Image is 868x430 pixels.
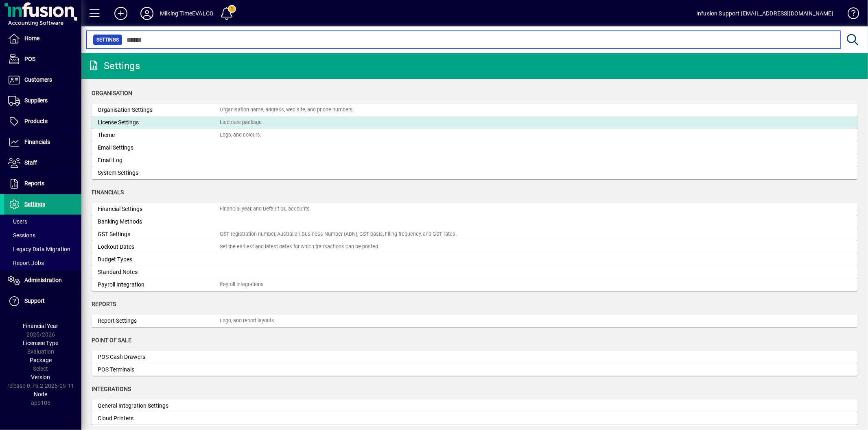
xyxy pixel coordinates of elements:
[220,106,354,114] div: Organisation name, address, web site, and phone numbers.
[98,143,220,152] div: Email Settings
[24,76,52,83] span: Customers
[220,131,261,139] div: Logo, and colours.
[98,317,220,325] div: Report Settings
[92,386,131,392] span: Integrations
[220,119,263,126] div: Licensee package.
[4,291,81,311] a: Support
[92,228,858,241] a: GST SettingsGST registration number, Australian Business Number (ABN), GST basis, Filing frequenc...
[220,317,275,325] div: Logo, and report layouts.
[92,412,858,425] a: Cloud Printers
[92,104,858,116] a: Organisation SettingsOrganisation name, address, web site, and phone numbers.
[92,266,858,278] a: Standard Notes
[98,243,220,251] div: Lockout Dates
[92,129,858,141] a: ThemeLogo, and colours.
[98,118,220,127] div: License Settings
[4,242,81,256] a: Legacy Data Migration
[8,218,27,225] span: Users
[4,49,81,69] a: POS
[98,280,220,289] div: Payroll Integration
[24,56,35,62] span: POS
[92,203,858,215] a: Financial SettingsFinancial year, and Default GL accounts.
[98,230,220,239] div: GST Settings
[92,278,858,291] a: Payroll IntegrationPayroll Integrations
[220,205,311,213] div: Financial year, and Default GL accounts.
[92,167,858,179] a: System Settings
[92,189,124,195] span: Financials
[24,118,48,124] span: Products
[8,246,70,252] span: Legacy Data Migration
[92,154,858,167] a: Email Log
[4,132,81,152] a: Financials
[30,357,52,363] span: Package
[92,351,858,363] a: POS Cash Drawers
[98,353,220,361] div: POS Cash Drawers
[24,159,37,166] span: Staff
[92,315,858,327] a: Report SettingsLogo, and report layouts.
[220,281,264,289] div: Payroll Integrations
[696,7,833,20] div: Infusion Support [EMAIL_ADDRESS][DOMAIN_NAME]
[134,6,160,21] button: Profile
[842,2,858,28] a: Knowledge Base
[98,106,220,114] div: Organisation Settings
[23,323,59,329] span: Financial Year
[98,156,220,165] div: Email Log
[24,97,48,104] span: Suppliers
[4,111,81,132] a: Products
[4,70,81,90] a: Customers
[24,35,39,41] span: Home
[4,256,81,270] a: Report Jobs
[92,90,132,96] span: Organisation
[92,241,858,253] a: Lockout DatesSet the earliest and latest dates for which transactions can be posted.
[92,215,858,228] a: Banking Methods
[4,215,81,228] a: Users
[24,298,45,304] span: Support
[98,268,220,276] div: Standard Notes
[220,243,379,251] div: Set the earliest and latest dates for which transactions can be posted.
[4,174,81,194] a: Reports
[92,253,858,266] a: Budget Types
[96,36,119,44] span: Settings
[31,374,50,380] span: Version
[98,255,220,264] div: Budget Types
[160,7,214,20] div: Milking TimeEVALCG
[98,402,220,410] div: General Integration Settings
[98,205,220,213] div: Financial Settings
[92,363,858,376] a: POS Terminals
[98,169,220,177] div: System Settings
[98,414,220,423] div: Cloud Printers
[24,201,45,207] span: Settings
[34,391,48,397] span: Node
[4,153,81,173] a: Staff
[87,59,140,72] div: Settings
[98,365,220,374] div: POS Terminals
[98,131,220,139] div: Theme
[92,141,858,154] a: Email Settings
[23,340,59,346] span: Licensee Type
[220,230,457,238] div: GST registration number, Australian Business Number (ABN), GST basis, Filing frequency, and GST r...
[4,91,81,111] a: Suppliers
[4,28,81,49] a: Home
[8,232,35,239] span: Sessions
[4,270,81,291] a: Administration
[24,139,50,145] span: Financials
[92,337,131,343] span: Point of Sale
[92,301,116,307] span: Reports
[4,228,81,242] a: Sessions
[8,260,44,266] span: Report Jobs
[98,217,220,226] div: Banking Methods
[92,116,858,129] a: License SettingsLicensee package.
[92,400,858,412] a: General Integration Settings
[24,180,44,187] span: Reports
[108,6,134,21] button: Add
[24,277,62,283] span: Administration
